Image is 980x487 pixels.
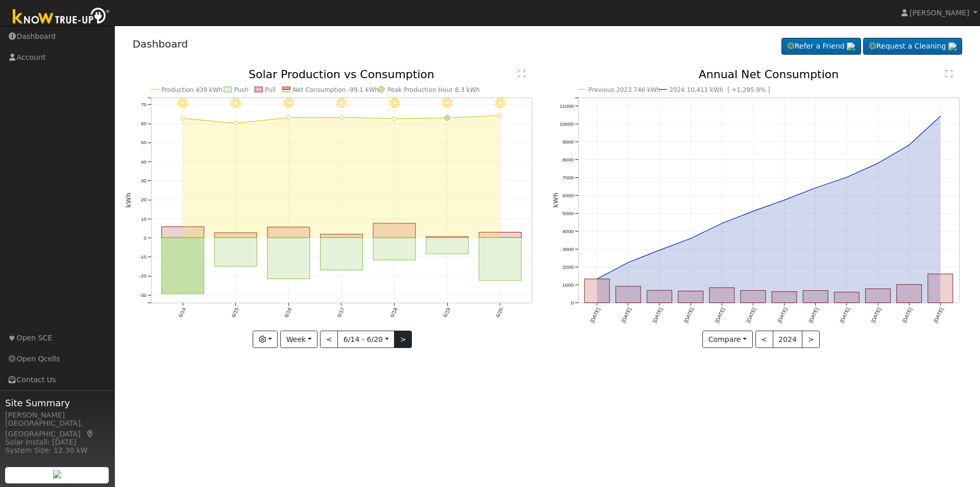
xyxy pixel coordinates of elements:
[389,307,398,318] text: 6/18
[559,121,574,127] text: 10000
[8,6,115,29] img: Know True-Up
[835,292,860,303] rect: onclick=""
[571,300,574,306] text: 0
[442,98,452,108] i: 6/19 - Clear
[595,277,599,281] circle: onclick=""
[589,86,660,94] text: Previous 2023 746 kWh
[814,186,818,190] circle: onclick=""
[286,115,290,120] circle: onclick=""
[939,114,943,119] circle: onclick=""
[562,228,574,234] text: 4000
[518,69,525,78] text: 
[320,235,362,238] rect: onclick=""
[870,307,882,323] text: [DATE]
[948,42,957,51] img: retrieve
[337,331,395,348] button: 6/14 - 6/20
[699,68,839,81] text: Annual Net Consumption
[479,238,521,281] rect: onclick=""
[495,307,504,318] text: 6/20
[233,121,237,125] circle: onclick=""
[249,68,434,81] text: Solar Production vs Consumption
[720,221,724,225] circle: onclick=""
[782,198,787,202] circle: onclick=""
[845,175,849,179] circle: onclick=""
[320,331,338,348] button: <
[945,69,952,78] text: 
[745,307,757,323] text: [DATE]
[283,98,293,108] i: 6/16 - Clear
[140,216,146,222] text: 10
[702,331,753,348] button: Compare
[562,175,574,180] text: 7000
[751,210,755,214] circle: onclick=""
[933,307,944,323] text: [DATE]
[908,143,912,147] circle: onclick=""
[283,307,292,318] text: 6/16
[320,238,362,270] rect: onclick=""
[5,437,109,448] div: Solar Install: [DATE]
[5,396,109,410] span: Site Summary
[336,307,346,318] text: 6/17
[389,98,400,108] i: 6/18 - Clear
[709,288,734,303] rect: onclick=""
[670,86,770,94] text: 2024 10,411 kWh [ +1,295.9% ]
[562,282,574,288] text: 1000
[803,291,828,303] rect: onclick=""
[777,307,789,323] text: [DATE]
[214,233,257,238] rect: onclick=""
[53,470,61,478] img: retrieve
[562,157,574,163] text: 8000
[616,287,641,303] rect: onclick=""
[802,331,820,348] button: >
[479,233,521,238] rect: onclick=""
[897,285,922,303] rect: onclick=""
[559,103,574,109] text: 11000
[5,410,109,421] div: [PERSON_NAME]
[143,235,146,241] text: 0
[621,307,632,323] text: [DATE]
[678,291,703,303] rect: onclick=""
[657,248,661,252] circle: onclick=""
[139,292,146,298] text: -30
[230,307,239,318] text: 6/15
[741,291,766,303] rect: onclick=""
[234,86,248,94] text: Push
[214,238,257,266] rect: onclick=""
[866,289,891,303] rect: onclick=""
[876,161,880,166] circle: onclick=""
[689,237,693,241] circle: onclick=""
[231,98,241,108] i: 6/15 - Clear
[392,117,396,121] circle: onclick=""
[292,86,379,94] text: Net Consumption -99.1 kWh
[901,307,913,323] text: [DATE]
[133,38,188,50] a: Dashboard
[552,193,559,208] text: kWh
[498,113,502,118] circle: onclick=""
[714,307,726,323] text: [DATE]
[426,237,469,238] rect: onclick=""
[265,86,276,94] text: Pull
[863,38,962,55] a: Request a Cleaning
[161,227,204,238] rect: onclick=""
[426,238,469,254] rect: onclick=""
[589,307,601,323] text: [DATE]
[5,445,109,456] div: System Size: 12.30 kW
[267,238,310,279] rect: onclick=""
[139,254,146,260] text: -10
[442,307,451,318] text: 6/19
[140,121,146,126] text: 60
[562,139,574,145] text: 9000
[336,98,347,108] i: 6/17 - Clear
[181,117,185,121] circle: onclick=""
[140,178,146,183] text: 30
[839,307,851,323] text: [DATE]
[562,264,574,270] text: 2000
[373,223,415,238] rect: onclick=""
[773,331,803,348] button: 2024
[445,115,450,121] circle: onclick=""
[755,331,773,348] button: <
[267,227,310,238] rect: onclick=""
[495,98,505,108] i: 6/20 - Clear
[178,307,187,318] text: 6/14
[781,38,861,55] a: Refer a Friend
